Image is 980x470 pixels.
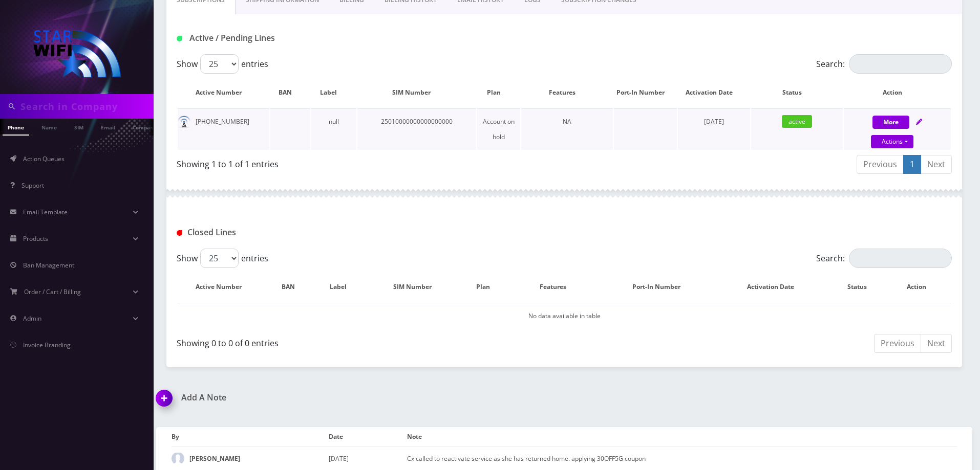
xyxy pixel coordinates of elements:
input: Search: [849,54,952,74]
th: Label: activate to sort column ascending [317,272,370,302]
span: [DATE] [704,117,724,126]
th: BAN: activate to sort column ascending [270,78,310,107]
img: default.png [178,116,190,128]
th: Features: activate to sort column ascending [512,272,604,302]
label: Search: [816,54,952,74]
th: Port-In Number: activate to sort column ascending [614,78,677,107]
span: Order / Cart / Billing [24,287,81,296]
h1: Closed Lines [177,228,425,237]
th: SIM Number: activate to sort column ascending [357,78,476,107]
a: Next [921,155,952,174]
label: Search: [816,249,952,268]
span: Admin [23,314,41,323]
select: Showentries [200,54,239,74]
th: Status: activate to sort column ascending [751,78,843,107]
td: [DATE] [329,446,407,470]
th: Status: activate to sort column ascending [833,272,891,302]
h1: Active / Pending Lines [177,33,425,43]
th: Action : activate to sort column ascending [892,272,951,302]
img: Active / Pending Lines [177,36,182,41]
a: Previous [874,334,921,353]
span: Support [22,181,44,190]
th: Label: activate to sort column ascending [311,78,356,107]
img: Closed Lines [177,230,182,236]
th: BAN: activate to sort column ascending [270,272,316,302]
a: SIM [69,119,89,135]
th: Active Number: activate to sort column ascending [178,78,269,107]
a: 1 [903,155,921,174]
a: Company [127,119,162,135]
td: Account on hold [477,108,521,150]
th: Port-In Number: activate to sort column ascending [605,272,718,302]
td: No data available in table [178,303,951,329]
button: More [872,116,909,129]
span: Ban Management [23,261,74,270]
a: Previous [857,155,904,174]
a: Phone [3,119,29,136]
th: Note [407,427,957,446]
span: active [782,115,812,128]
span: Email Template [23,208,68,216]
th: Activation Date: activate to sort column ascending [678,78,750,107]
strong: [PERSON_NAME] [189,454,240,463]
span: Invoice Branding [23,341,71,349]
td: 25010000000000000000 [357,108,476,150]
td: NA [521,108,613,150]
th: Date [329,427,407,446]
th: Active Number: activate to sort column descending [178,272,269,302]
label: Show entries [177,54,268,74]
td: [PHONE_NUMBER] [178,108,269,150]
td: Cx called to reactivate service as she has returned home. applying 30OFF5G coupon [407,446,957,470]
label: Show entries [177,249,268,268]
th: Features: activate to sort column ascending [521,78,613,107]
a: Next [921,334,952,353]
input: Search: [849,249,952,268]
input: Search in Company [20,97,151,116]
span: Products [23,234,48,243]
span: Action Queues [23,154,65,163]
div: Showing 0 to 0 of 0 entries [177,333,557,349]
th: Plan: activate to sort column ascending [477,78,521,107]
a: Email [96,119,120,135]
a: Actions [871,135,913,148]
select: Showentries [200,249,239,268]
div: Showing 1 to 1 of 1 entries [177,154,557,170]
td: null [311,108,356,150]
th: SIM Number: activate to sort column ascending [371,272,464,302]
img: StarWiFi [31,28,123,79]
a: Name [36,119,62,135]
th: By [172,427,329,446]
th: Action: activate to sort column ascending [844,78,951,107]
th: Plan: activate to sort column ascending [465,272,512,302]
a: Add A Note [156,393,557,402]
th: Activation Date: activate to sort column ascending [719,272,832,302]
